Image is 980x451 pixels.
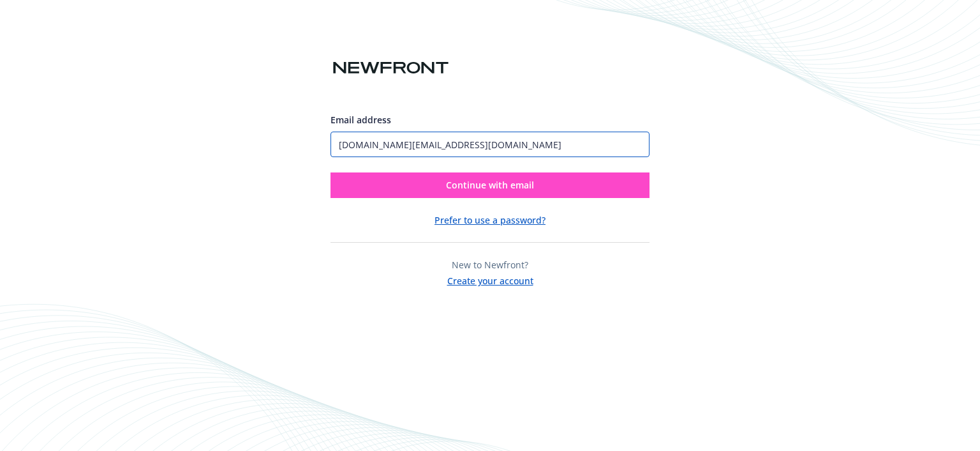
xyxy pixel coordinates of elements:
[330,57,451,79] img: Newfront logo
[330,114,391,126] span: Email address
[330,132,650,157] input: Enter your email
[447,271,533,287] button: Create your account
[434,213,546,227] button: Prefer to use a password?
[446,179,534,191] span: Continue with email
[330,172,650,198] button: Continue with email
[452,259,528,271] span: New to Newfront?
